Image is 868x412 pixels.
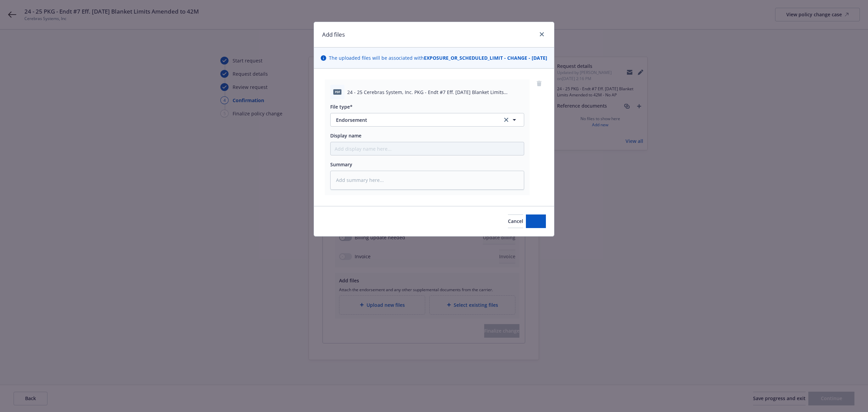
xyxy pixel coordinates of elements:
[538,30,546,38] a: close
[333,89,341,94] span: pdf
[526,218,546,224] span: Add files
[329,54,547,61] span: The uploaded files will be associated with
[347,89,524,96] span: 24 - 25 Cerebras System, Inc. PKG - Endt #7 Eff. [DATE] Blanket Limits Amended to 42M.pdf
[330,161,352,168] span: Summary
[330,113,524,127] button: Endorsementclear selection
[330,132,361,139] span: Display name
[336,116,493,124] span: Endorsement
[330,104,353,110] span: File type*
[535,79,543,88] a: remove
[424,55,547,61] strong: EXPOSURE_OR_SCHEDULED_LIMIT - CHANGE - [DATE]
[502,116,510,124] a: clear selection
[322,30,345,39] h1: Add files
[508,218,523,224] span: Cancel
[331,142,524,155] input: Add display name here...
[526,214,546,228] button: Add files
[508,214,523,228] button: Cancel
